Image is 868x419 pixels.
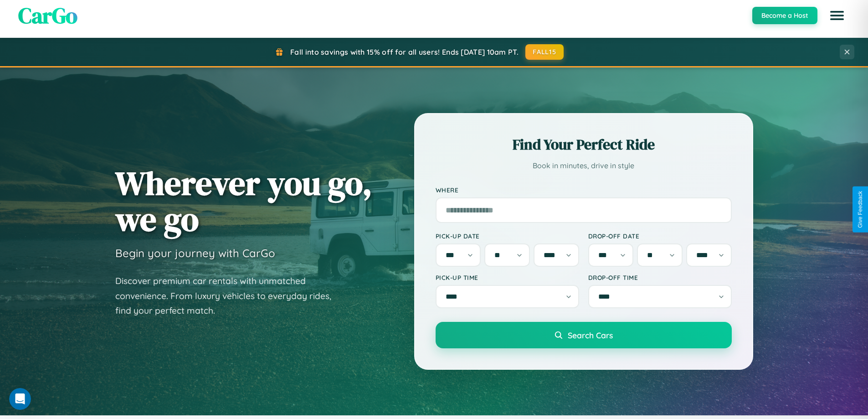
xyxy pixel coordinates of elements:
button: Search Cars [436,322,732,348]
button: Open menu [824,3,850,28]
div: Give Feedback [857,191,863,228]
p: Book in minutes, drive in style [436,159,732,172]
label: Pick-up Time [436,274,579,281]
button: Become a Host [752,7,817,24]
label: Drop-off Time [588,274,732,281]
label: Pick-up Date [436,232,579,240]
h3: Begin your journey with CarGo [115,246,275,260]
label: Where [436,186,732,194]
p: Discover premium car rentals with unmatched convenience. From luxury vehicles to everyday rides, ... [115,274,343,318]
iframe: Intercom live chat [9,388,31,410]
span: Fall into savings with 15% off for all users! Ends [DATE] 10am PT. [290,47,519,57]
button: FALL15 [525,44,564,60]
h1: Wherever you go, we go [115,165,372,237]
span: CarGo [18,0,77,31]
label: Drop-off Date [588,232,732,240]
h2: Find Your Perfect Ride [436,134,732,155]
span: Search Cars [568,330,613,340]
